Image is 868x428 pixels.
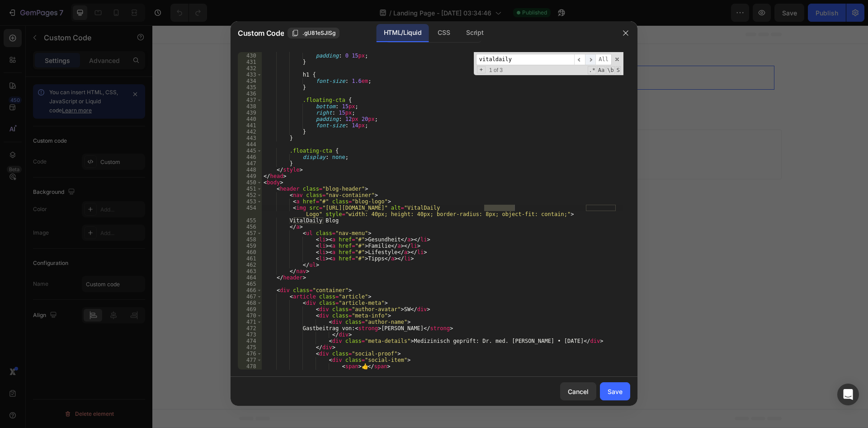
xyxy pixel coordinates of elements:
[238,262,262,268] div: 462
[238,116,262,122] div: 440
[238,313,262,319] div: 470
[238,65,262,72] div: 432
[238,84,262,91] div: 435
[238,224,262,230] div: 456
[238,160,262,167] div: 447
[238,281,262,287] div: 465
[260,120,315,129] div: Choose templates
[238,198,262,205] div: 453
[608,387,623,396] div: Save
[238,78,262,84] div: 434
[302,29,335,37] span: .gU81eSJlSg
[336,99,379,109] span: Add section
[238,357,262,363] div: 477
[568,387,589,396] div: Cancel
[238,332,262,338] div: 473
[430,24,457,42] div: CSS
[588,66,596,74] span: RegExp Search
[238,173,262,179] div: 449
[238,255,262,262] div: 461
[238,141,262,148] div: 444
[476,54,574,65] input: Search for
[105,28,144,36] div: Custom Code
[486,67,506,73] span: 1 of 3
[238,129,262,135] div: 442
[238,91,262,97] div: 436
[585,54,596,65] span: ​
[256,131,318,139] span: inspired by CRO experts
[595,54,612,65] span: Alt-Enter
[238,179,262,186] div: 450
[238,122,262,129] div: 441
[238,59,262,65] div: 431
[238,338,262,344] div: 474
[238,148,262,154] div: 445
[238,230,262,236] div: 457
[238,154,262,160] div: 446
[391,131,458,139] span: then drag & drop elements
[837,384,859,405] div: Open Intercom Messenger
[238,217,262,224] div: 455
[616,66,621,74] span: Search In Selection
[238,306,262,313] div: 469
[238,135,262,141] div: 443
[606,66,614,74] span: Whole Word Search
[331,120,379,129] div: Generate layout
[238,53,262,59] div: 430
[238,274,262,281] div: 464
[238,110,262,116] div: 439
[238,28,284,38] span: Custom Code
[377,24,429,42] div: HTML/Liquid
[560,382,596,400] button: Cancel
[238,243,262,249] div: 459
[238,293,262,300] div: 467
[94,48,622,57] p: Publish the page to see the content.
[238,97,262,103] div: 437
[600,382,630,400] button: Save
[597,66,605,74] span: CaseSensitive Search
[330,131,379,139] span: from URL or image
[238,167,262,173] div: 448
[238,186,262,192] div: 451
[477,66,486,73] span: Toggle Replace mode
[238,205,262,217] div: 454
[238,72,262,78] div: 433
[238,236,262,243] div: 458
[238,268,262,274] div: 463
[238,103,262,110] div: 438
[238,249,262,255] div: 460
[238,319,262,325] div: 471
[238,325,262,332] div: 472
[238,287,262,293] div: 466
[398,120,453,129] div: Add blank section
[288,28,340,38] button: .gU81eSJlSg
[238,351,262,357] div: 476
[238,300,262,306] div: 468
[459,24,491,42] div: Script
[238,363,262,370] div: 478
[574,54,585,65] span: ​
[238,192,262,198] div: 452
[238,344,262,351] div: 475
